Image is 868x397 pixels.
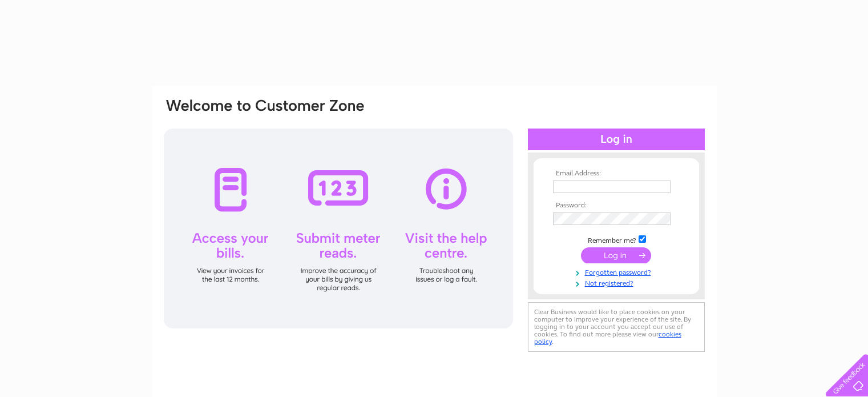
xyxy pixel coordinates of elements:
div: Clear Business would like to place cookies on your computer to improve your experience of the sit... [528,302,705,352]
th: Email Address: [550,170,683,178]
a: Forgotten password? [553,266,683,277]
a: cookies policy [534,330,681,346]
input: Submit [581,247,651,263]
td: Remember me? [550,234,683,245]
a: Not registered? [553,277,683,288]
th: Password: [550,202,683,210]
